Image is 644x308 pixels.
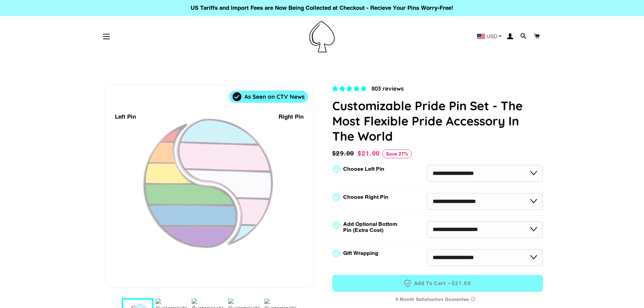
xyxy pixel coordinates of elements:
span: $21.00 [358,150,380,157]
span: 803 reviews [372,85,404,92]
span: $29.00 [332,149,356,158]
div: Right Pin [279,112,304,121]
label: Gift Wrapping [343,250,378,256]
span: Save 27% [382,149,412,158]
div: 6 Month Satisfaction Guarantee [332,293,543,306]
span: 4.83 stars [332,85,368,92]
div: 1 / 7 [105,85,313,288]
span: USD [486,34,497,39]
label: Choose Left Pin [343,166,384,172]
button: Add to Cart —$21.00 [332,275,543,292]
label: Add Optional Bottom Pin (Extra Cost) [343,221,400,233]
span: $21.00 [452,280,471,287]
span: Add to Cart — [342,279,533,288]
label: Choose Right Pin [343,194,388,200]
img: Pin-Ace [309,21,335,52]
h1: Customizable Pride Pin Set - The Most Flexible Pride Accessory In The World [332,98,543,144]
